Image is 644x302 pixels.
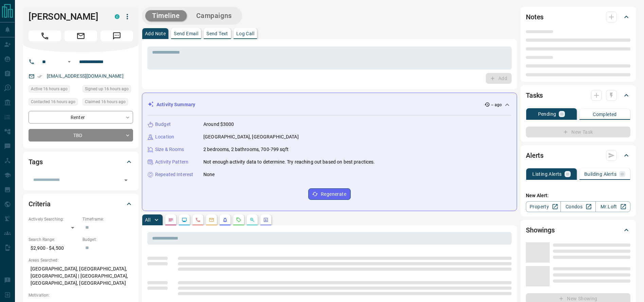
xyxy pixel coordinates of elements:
[29,216,79,222] p: Actively Searching:
[526,150,544,161] h2: Alerts
[157,101,195,108] p: Activity Summary
[29,156,42,167] h2: Tags
[29,85,79,95] div: Sun Sep 14 2025
[526,12,544,22] h2: Notes
[29,292,133,298] p: Motivation:
[29,196,133,212] div: Criteria
[29,199,51,209] h2: Criteria
[115,14,119,19] div: condos.ca
[584,172,617,176] p: Building Alerts
[29,129,133,141] div: TBD
[595,201,630,212] a: Mr.Loft
[145,218,150,222] p: All
[82,98,133,108] div: Sun Sep 14 2025
[560,201,595,212] a: Condos
[29,257,133,263] p: Areas Searched:
[526,222,630,238] div: Showings
[209,217,214,223] svg: Emails
[538,112,556,116] p: Pending
[29,237,79,243] p: Search Range:
[203,171,215,178] p: None
[526,9,630,25] div: Notes
[263,217,269,223] svg: Agent Actions
[155,146,184,153] p: Size & Rooms
[236,31,254,36] p: Log Call
[155,121,171,128] p: Budget
[526,147,630,164] div: Alerts
[155,158,188,166] p: Activity Pattern
[174,31,198,36] p: Send Email
[203,121,234,128] p: Around $3000
[155,171,193,178] p: Repeated Interest
[145,31,166,36] p: Add Note
[526,90,543,101] h2: Tasks
[526,87,630,103] div: Tasks
[29,111,133,124] div: Renter
[47,73,124,79] a: [EMAIL_ADDRESS][DOMAIN_NAME]
[65,58,73,66] button: Open
[526,225,555,235] h2: Showings
[491,102,502,108] p: -- ago
[100,31,133,41] span: Message
[145,10,187,21] button: Timeline
[189,10,239,21] button: Campaigns
[203,158,375,166] p: Not enough activity data to determine. Try reaching out based on best practices.
[29,11,105,22] h1: [PERSON_NAME]
[82,237,133,243] p: Budget:
[203,146,289,153] p: 2 bedrooms, 2 bathrooms, 700-799 sqft
[37,74,42,79] svg: Email Verified
[65,31,97,41] span: Email
[29,154,133,170] div: Tags
[168,217,173,223] svg: Notes
[526,192,630,199] p: New Alert:
[206,31,228,36] p: Send Text
[236,217,241,223] svg: Requests
[526,201,561,212] a: Property
[308,188,351,200] button: Regenerate
[31,98,75,105] span: Contacted 16 hours ago
[203,133,299,140] p: [GEOGRAPHIC_DATA], [GEOGRAPHIC_DATA]
[593,112,617,117] p: Completed
[85,86,129,92] span: Signed up 16 hours ago
[29,263,133,289] p: [GEOGRAPHIC_DATA], [GEOGRAPHIC_DATA], [GEOGRAPHIC_DATA] | [GEOGRAPHIC_DATA], [GEOGRAPHIC_DATA], [...
[29,98,79,108] div: Sun Sep 14 2025
[82,216,133,222] p: Timeframe:
[29,243,79,254] p: $2,900 - $4,500
[85,98,126,105] span: Claimed 16 hours ago
[29,31,61,41] span: Call
[182,217,187,223] svg: Lead Browsing Activity
[31,86,68,92] span: Active 16 hours ago
[148,98,511,111] div: Activity Summary-- ago
[532,172,562,176] p: Listing Alerts
[121,175,131,185] button: Open
[195,217,201,223] svg: Calls
[250,217,255,223] svg: Opportunities
[82,85,133,95] div: Sun Sep 14 2025
[222,217,228,223] svg: Listing Alerts
[155,133,174,140] p: Location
